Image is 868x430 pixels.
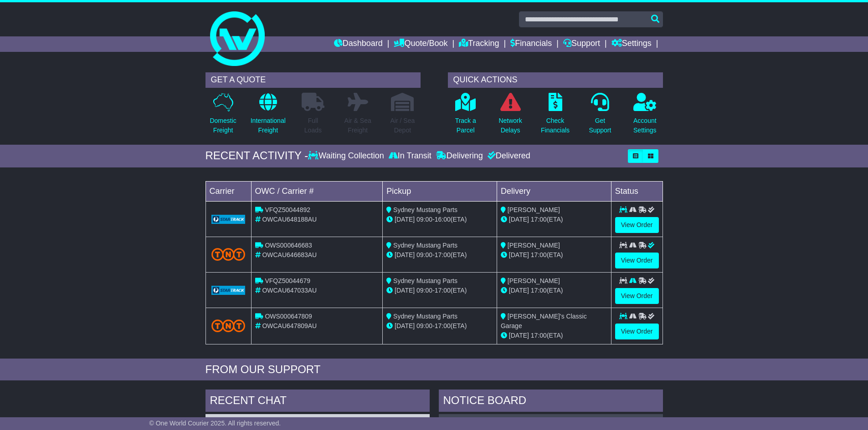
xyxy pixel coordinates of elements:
[265,277,310,284] span: VFQZ50044679
[394,36,447,52] a: Quote/Book
[265,313,312,320] span: OWS000647809
[439,390,663,414] div: NOTICE BOARD
[498,92,522,140] a: NetworkDelays
[395,216,415,223] span: [DATE]
[393,277,457,284] span: Sydney Mustang Parts
[209,92,236,140] a: DomesticFreight
[416,216,432,223] span: 09:00
[383,181,497,201] td: Pickup
[563,36,600,52] a: Support
[509,332,529,339] span: [DATE]
[501,250,607,260] div: (ETA)
[501,313,587,329] span: [PERSON_NAME]'s Classic Garage
[386,321,493,331] div: - (ETA)
[531,251,547,258] span: 17:00
[251,181,383,201] td: OWC / Carrier #
[540,92,570,140] a: CheckFinancials
[265,242,312,249] span: OWS000646683
[633,92,657,140] a: AccountSettings
[262,322,317,329] span: OWCAU647809AU
[211,286,246,295] img: GetCarrierServiceLogo
[386,215,493,224] div: - (ETA)
[611,181,663,201] td: Status
[395,322,415,329] span: [DATE]
[262,216,317,223] span: OWCAU648188AU
[393,242,457,249] span: Sydney Mustang Parts
[344,116,371,135] p: Air & Sea Freight
[265,206,310,213] span: VFQZ50044892
[334,36,383,52] a: Dashboard
[251,116,286,135] p: International Freight
[416,322,432,329] span: 09:00
[497,181,611,201] td: Delivery
[541,116,570,135] p: Check Financials
[205,149,308,162] div: RECENT ACTIVITY -
[531,287,547,294] span: 17:00
[393,313,457,320] span: Sydney Mustang Parts
[435,322,451,329] span: 17:00
[390,116,415,135] p: Air / Sea Depot
[416,251,432,258] span: 09:00
[459,36,499,52] a: Tracking
[455,92,477,140] a: Track aParcel
[611,36,652,52] a: Settings
[262,287,317,294] span: OWCAU647033AU
[509,251,529,258] span: [DATE]
[615,253,659,268] a: View Order
[211,248,246,260] img: TNT_Domestic.png
[205,72,421,88] div: GET A QUOTE
[508,206,560,213] span: [PERSON_NAME]
[435,251,451,258] span: 17:00
[435,216,451,223] span: 16:00
[588,92,611,140] a: GetSupport
[485,151,530,161] div: Delivered
[615,324,659,339] a: View Order
[395,287,415,294] span: [DATE]
[386,250,493,260] div: - (ETA)
[633,116,657,135] p: Account Settings
[211,319,246,332] img: TNT_Domestic.png
[434,151,485,161] div: Delivering
[205,181,251,201] td: Carrier
[262,251,317,258] span: OWCAU646683AU
[149,420,281,427] span: © One World Courier 2025. All rights reserved.
[531,332,547,339] span: 17:00
[498,116,522,135] p: Network Delays
[250,92,286,140] a: InternationalFreight
[501,331,607,340] div: (ETA)
[615,217,659,233] a: View Order
[510,36,552,52] a: Financials
[589,116,611,135] p: Get Support
[448,72,663,88] div: QUICK ACTIONS
[386,151,434,161] div: In Transit
[455,116,476,135] p: Track a Parcel
[308,151,386,161] div: Waiting Collection
[501,215,607,224] div: (ETA)
[386,286,493,295] div: - (ETA)
[509,287,529,294] span: [DATE]
[501,286,607,295] div: (ETA)
[395,251,415,258] span: [DATE]
[393,206,457,213] span: Sydney Mustang Parts
[435,287,451,294] span: 17:00
[205,363,663,376] div: FROM OUR SUPPORT
[508,277,560,284] span: [PERSON_NAME]
[416,287,432,294] span: 09:00
[210,116,236,135] p: Domestic Freight
[205,390,430,414] div: RECENT CHAT
[211,215,246,224] img: GetCarrierServiceLogo
[531,216,547,223] span: 17:00
[615,288,659,304] a: View Order
[508,242,560,249] span: [PERSON_NAME]
[302,116,324,135] p: Full Loads
[509,216,529,223] span: [DATE]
